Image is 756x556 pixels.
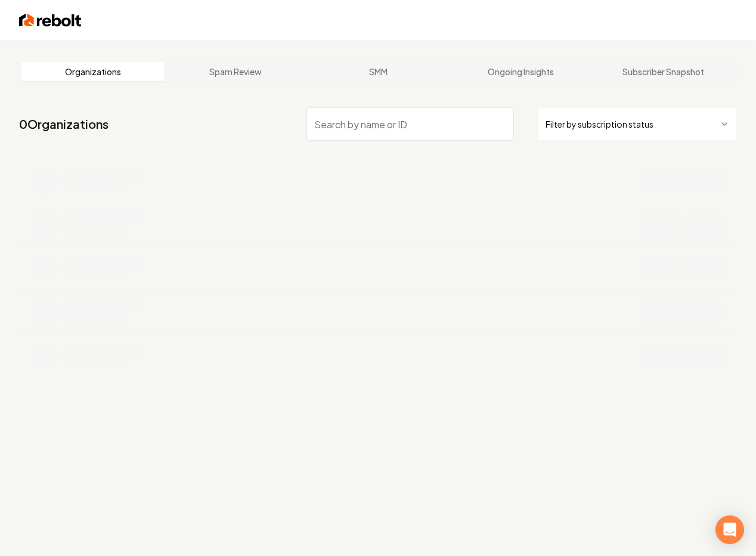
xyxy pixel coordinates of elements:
a: SMM [306,62,449,81]
a: 0Organizations [19,116,109,132]
a: Spam Review [164,62,306,81]
a: Organizations [21,62,164,81]
a: Subscriber Snapshot [592,62,735,81]
a: Ongoing Insights [450,62,592,81]
img: Rebolt Logo [19,12,82,29]
div: Open Intercom Messenger [715,515,744,544]
input: Search by name or ID [306,107,514,141]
